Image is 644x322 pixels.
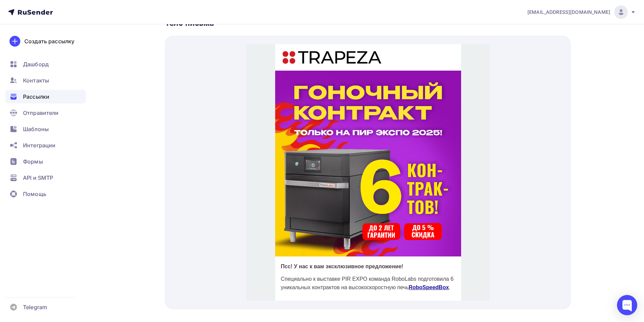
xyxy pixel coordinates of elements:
[24,37,74,45] div: Создать рассылку
[23,174,53,182] span: API и SMTP
[527,9,610,16] span: [EMAIL_ADDRESS][DOMAIN_NAME]
[23,76,49,84] span: Контакты
[527,5,636,19] a: [EMAIL_ADDRESS][DOMAIN_NAME]
[162,240,202,246] a: RoboSpeedBox
[23,109,59,117] span: Отправители
[5,155,86,168] a: Формы
[5,122,86,136] a: Шаблоны
[34,219,157,225] span: Псс! У нас к вам эксклюзивное предложение!
[5,74,86,87] a: Контакты
[23,157,43,166] span: Формы
[23,141,55,149] span: Интеграции
[23,190,46,198] span: Помощь
[23,125,49,133] span: Шаблоны
[5,57,86,71] a: Дашборд
[23,303,47,311] span: Telegram
[5,106,86,120] a: Отправители
[23,60,49,68] span: Дашборд
[5,90,86,103] a: Рассылки
[23,93,49,101] span: Рассылки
